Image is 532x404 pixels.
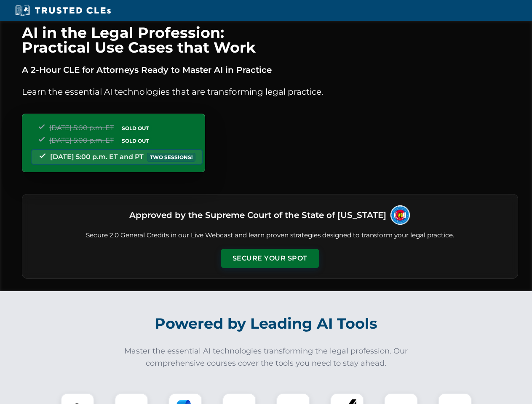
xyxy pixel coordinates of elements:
span: [DATE] 5:00 p.m. ET [49,136,114,144]
h2: Powered by Leading AI Tools [33,309,500,338]
p: A 2-Hour CLE for Attorneys Ready to Master AI in Practice [22,63,518,77]
h1: AI in the Legal Profession: Practical Use Cases that Work [22,25,518,55]
p: Secure 2.0 General Credits in our Live Webcast and learn proven strategies designed to transform ... [32,231,508,240]
button: Secure Your Spot [221,249,319,268]
span: SOLD OUT [119,136,152,145]
img: Logo [390,205,411,226]
img: Trusted CLEs [13,4,113,17]
p: Learn the essential AI technologies that are transforming legal practice. [22,85,518,98]
h3: Approved by the Supreme Court of the State of [US_STATE] [129,207,386,223]
p: Master the essential AI technologies transforming the legal profession. Our comprehensive courses... [119,345,414,369]
span: [DATE] 5:00 p.m. ET [49,124,114,132]
span: SOLD OUT [119,124,152,133]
